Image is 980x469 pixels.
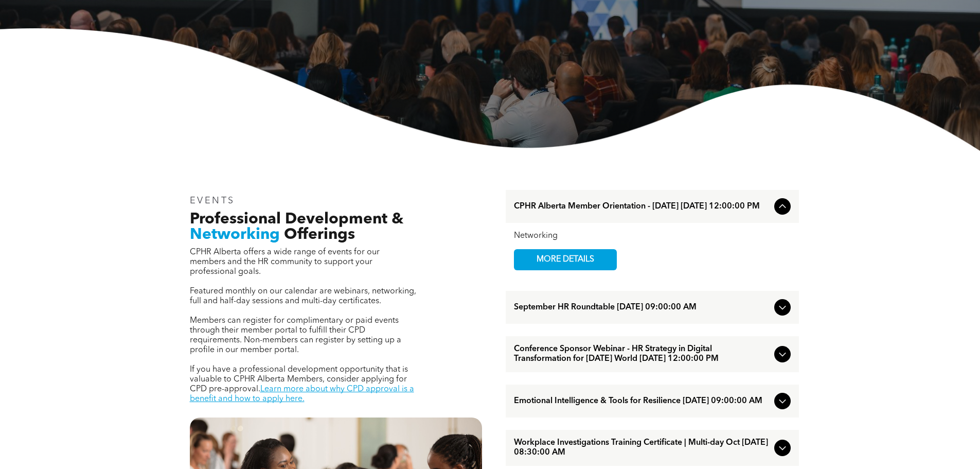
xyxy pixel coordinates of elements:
span: Offerings [284,227,355,242]
div: Networking [514,231,791,241]
span: Emotional Intelligence & Tools for Resilience [DATE] 09:00:00 AM [514,396,770,406]
span: EVENTS [190,196,236,205]
span: Conference Sponsor Webinar - HR Strategy in Digital Transformation for [DATE] World [DATE] 12:00:... [514,344,770,364]
span: Featured monthly on our calendar are webinars, networking, full and half-day sessions and multi-d... [190,287,416,305]
span: Workplace Investigations Training Certificate | Multi-day Oct [DATE] 08:30:00 AM [514,438,770,458]
span: CPHR Alberta Member Orientation - [DATE] [DATE] 12:00:00 PM [514,202,770,212]
span: September HR Roundtable [DATE] 09:00:00 AM [514,303,770,312]
a: Learn more about why CPD approval is a benefit and how to apply here. [190,385,414,403]
span: MORE DETAILS [525,250,606,270]
span: Professional Development & [190,212,403,227]
span: CPHR Alberta offers a wide range of events for our members and the HR community to support your p... [190,248,380,276]
span: If you have a professional development opportunity that is valuable to CPHR Alberta Members, cons... [190,366,408,393]
span: Members can register for complimentary or paid events through their member portal to fulfill thei... [190,317,401,354]
span: Networking [190,227,280,242]
a: MORE DETAILS [514,249,617,270]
